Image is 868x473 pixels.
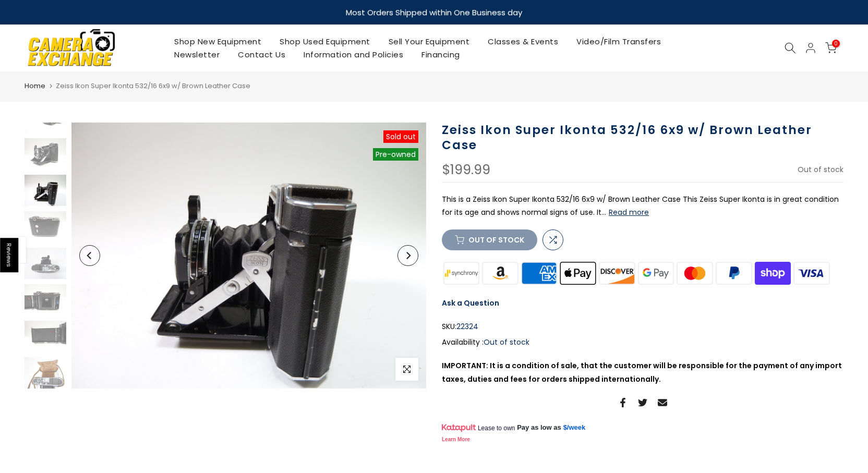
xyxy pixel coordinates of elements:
img: Zeiss Ikon Super Ikonta 532/16 6x9 w/ Brown Leather Case Medium Format Equipment - Medium Format ... [25,138,66,169]
button: Next [397,245,418,266]
a: Shop New Equipment [165,35,271,48]
h1: Zeiss Ikon Super Ikonta 532/16 6x9 w/ Brown Leather Case [442,123,843,153]
img: synchrony [442,261,481,286]
strong: Most Orders Shipped within One Business day [346,7,522,18]
img: shopify pay [753,261,792,286]
span: 0 [832,40,840,47]
span: Zeiss Ikon Super Ikonta 532/16 6x9 w/ Brown Leather Case [56,81,250,91]
img: amazon payments [481,261,520,286]
img: Zeiss Ikon Super Ikonta 532/16 6x9 w/ Brown Leather Case Medium Format Equipment - Medium Format ... [25,211,66,242]
a: Financing [413,48,469,61]
img: Zeiss Ikon Super Ikonta 532/16 6x9 w/ Brown Leather Case Medium Format Equipment - Medium Format ... [25,175,66,206]
a: Shop Used Equipment [271,35,380,48]
img: master [676,261,715,286]
a: Ask a Question [442,298,499,308]
img: Zeiss Ikon Super Ikonta 532/16 6x9 w/ Brown Leather Case Medium Format Equipment - Medium Format ... [25,248,66,279]
img: Zeiss Ikon Super Ikonta 532/16 6x9 w/ Brown Leather Case Medium Format Equipment - Medium Format ... [25,357,66,389]
div: Availability : [442,336,843,349]
a: Learn More [442,436,470,442]
a: $/week [563,423,586,432]
span: Pay as low as [517,423,561,432]
a: Share on Facebook [618,396,628,409]
img: Zeiss Ikon Super Ikonta 532/16 6x9 w/ Brown Leather Case Medium Format Equipment - Medium Format ... [71,123,426,389]
a: Home [25,81,45,91]
span: Out of stock [484,337,529,347]
div: SKU: [442,320,843,333]
a: Video/Film Transfers [568,35,670,48]
strong: IMPORTANT: It is a condition of sale, that the customer will be responsible for the payment of an... [442,360,842,384]
img: visa [792,261,831,286]
img: paypal [715,261,754,286]
img: Zeiss Ikon Super Ikonta 532/16 6x9 w/ Brown Leather Case Medium Format Equipment - Medium Format ... [25,321,66,352]
span: Lease to own [478,424,515,432]
span: Out of stock [798,164,843,175]
span: 22324 [456,320,478,333]
a: Sell Your Equipment [379,35,479,48]
img: discover [598,261,637,286]
a: Classes & Events [479,35,568,48]
a: Share on Twitter [638,396,647,409]
a: Share on Email [658,396,667,409]
button: Previous [79,245,100,266]
a: Information and Policies [295,48,413,61]
a: Newsletter [165,48,229,61]
img: google pay [636,261,676,286]
img: american express [520,261,559,286]
img: apple pay [559,261,598,286]
a: Contact Us [229,48,295,61]
img: Zeiss Ikon Super Ikonta 532/16 6x9 w/ Brown Leather Case Medium Format Equipment - Medium Format ... [25,284,66,316]
p: This is a Zeiss Ikon Super Ikonta 532/16 6x9 w/ Brown Leather Case This Zeiss Super Ikonta is in ... [442,193,843,219]
button: Read more [609,208,649,217]
a: 0 [825,42,837,54]
div: $199.99 [442,163,490,177]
